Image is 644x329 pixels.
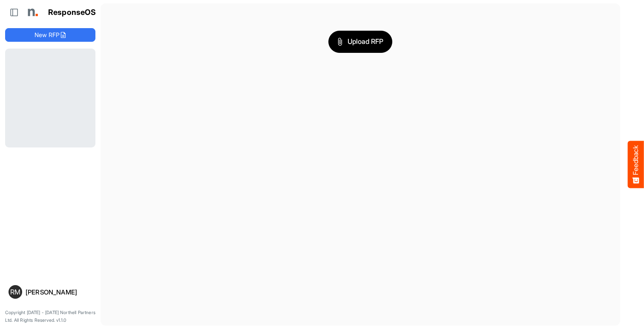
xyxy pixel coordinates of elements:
[48,8,96,17] h1: ResponseOS
[5,28,95,42] button: New RFP
[5,49,95,147] div: Loading...
[10,289,20,295] span: RM
[337,36,383,47] span: Upload RFP
[328,31,392,53] button: Upload RFP
[23,4,40,21] img: Northell
[628,141,644,188] button: Feedback
[26,289,92,295] div: [PERSON_NAME]
[5,309,95,324] p: Copyright [DATE] - [DATE] Northell Partners Ltd. All Rights Reserved. v1.1.0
